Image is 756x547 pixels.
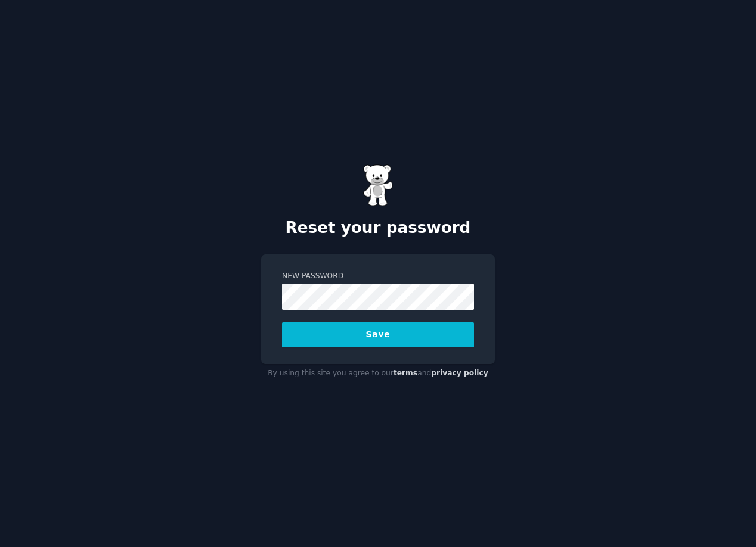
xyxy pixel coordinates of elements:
button: Save [282,322,474,347]
a: terms [394,369,417,377]
label: New Password [282,271,474,282]
a: privacy policy [431,369,488,377]
h2: Reset your password [261,219,495,238]
div: By using this site you agree to our and [261,364,495,383]
img: Gummy Bear [363,164,393,206]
